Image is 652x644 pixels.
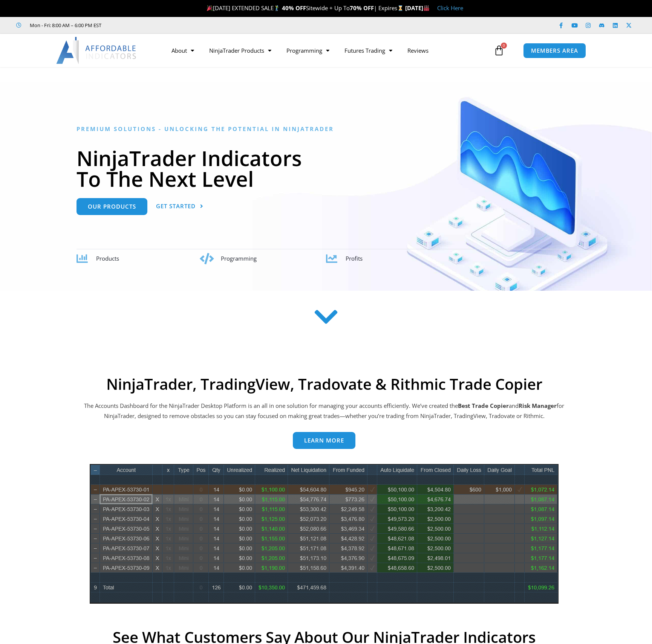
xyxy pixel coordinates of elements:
span: MEMBERS AREA [531,48,578,53]
span: Programming [221,255,257,262]
a: About [164,42,202,59]
img: 🏭 [424,5,429,11]
span: [DATE] EXTENDED SALE Sitewide + Up To | Expires [205,4,405,12]
span: Products [96,255,119,262]
span: Profits [346,255,363,262]
img: ⌛ [398,5,403,11]
a: Get Started [156,198,204,215]
strong: [DATE] [405,4,430,12]
img: 🎉 [207,5,213,11]
a: Learn more [293,432,355,449]
img: 🏌️‍♂️ [274,5,280,11]
nav: Menu [164,42,492,59]
span: Mon - Fri: 8:00 AM – 6:00 PM EST [28,21,101,30]
a: MEMBERS AREA [523,43,586,58]
strong: 70% OFF [350,4,374,12]
a: NinjaTrader Products [202,42,279,59]
a: Futures Trading [337,42,400,59]
p: The Accounts Dashboard for the NinjaTrader Desktop Platform is an all in one solution for managin... [83,401,565,422]
a: Our Products [77,198,147,215]
strong: Risk Manager [519,402,557,409]
h1: NinjaTrader Indicators To The Next Level [77,148,576,189]
span: 0 [501,43,507,49]
a: 0 [482,40,516,61]
h2: NinjaTrader, TradingView, Tradovate & Rithmic Trade Copier [83,375,565,393]
iframe: Customer reviews powered by Trustpilot [112,21,225,29]
span: Get Started [156,203,196,209]
strong: 40% OFF [282,4,306,12]
a: Click Here [437,4,463,12]
a: Programming [279,42,337,59]
img: wideview8 28 2 | Affordable Indicators – NinjaTrader [90,464,559,604]
img: LogoAI | Affordable Indicators – NinjaTrader [56,37,137,64]
h6: Premium Solutions - Unlocking the Potential in NinjaTrader [77,125,576,133]
b: Best Trade Copier [458,402,509,409]
span: Learn more [304,438,344,443]
span: Our Products [88,204,136,209]
a: Reviews [400,42,436,59]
